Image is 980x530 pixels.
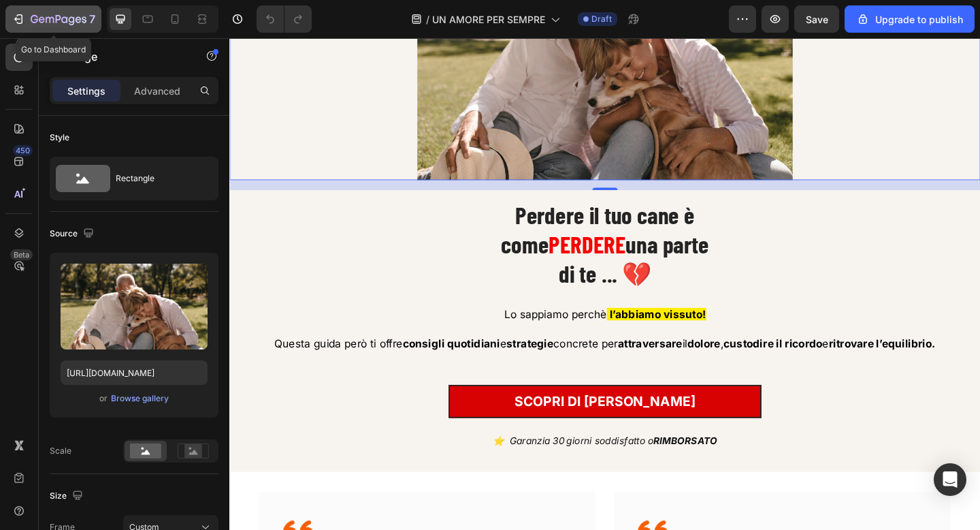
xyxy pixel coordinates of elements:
p: Advanced [134,84,180,98]
strong: custodire il ricordo [538,326,645,339]
button: Upgrade to publish [845,5,975,33]
div: Source [50,225,97,243]
strong: ritrovare l’equilibrio. [652,326,768,339]
p: Image [66,48,182,65]
strong: consigli quotidiani [189,326,295,339]
div: Undo/Redo [257,5,312,33]
span: SCOPRI di [PERSON_NAME] [310,387,507,404]
div: Rectangle [116,163,199,194]
span: Save [806,14,828,25]
div: 450 [13,145,33,156]
i: ⭐️ Garanzia 30 giorni soddisfatto o [287,432,531,445]
iframe: Design area [229,38,980,530]
button: Browse gallery [110,392,169,405]
strong: RIMBORSATO [461,432,531,445]
div: Upgrade to publish [856,12,963,27]
input: https://example.com/image.jpg [61,360,208,385]
strong: dolore [498,326,534,339]
strong: strategie [301,326,353,339]
strong: come [295,208,347,240]
img: preview-image [61,264,208,349]
p: Settings [67,84,105,98]
strong: l’abbiamo vissuto! [414,294,519,307]
p: 7 [89,11,95,27]
span: Draft [591,13,612,25]
div: Browse gallery [111,392,169,405]
div: Beta [10,249,33,260]
div: Size [50,487,86,505]
span: Lo sappiamo perchè [299,294,410,307]
span: UN AMORE PER SEMPRE [432,12,545,27]
a: SCOPRI di [PERSON_NAME] [238,377,578,414]
span: / [426,12,429,27]
strong: PERDERE [347,208,431,240]
button: 7 [5,5,101,33]
div: Style [50,131,69,144]
strong: attraversare [423,326,493,339]
span: or [99,390,108,407]
strong: una parte [431,208,521,240]
span: Questa guida però ti offre e concrete per il , e [49,326,768,339]
div: Scale [50,445,71,457]
button: Save [794,5,839,33]
div: Open Intercom Messenger [934,463,966,496]
strong: di te ... 💔 [358,240,459,272]
strong: Perdere il tuo cane è [311,176,506,208]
